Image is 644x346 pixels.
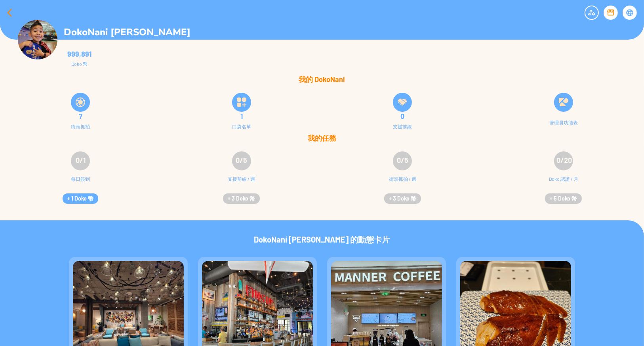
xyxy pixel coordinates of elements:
div: 1 [166,112,318,120]
span: 0/20 [556,156,572,164]
div: 支援前線 / 週 [228,175,255,191]
button: + 3 Doko 幣 [384,193,421,204]
button: + 3 Doko 幣 [223,193,260,204]
div: 999,891 [67,50,91,58]
div: Doko 幣 [67,61,91,67]
button: + 1 Doko 幣 [63,193,98,204]
img: frontLineSupply.svg [398,97,407,107]
div: Doko 認證 / 月 [549,175,578,191]
div: 口袋名單 [232,124,251,129]
span: 0/5 [236,156,247,164]
img: snapShot.svg [76,97,85,107]
div: 7 [5,112,156,120]
img: Doko_logo.svg [559,97,568,107]
p: DokoNani [PERSON_NAME] [64,26,191,39]
img: bucketListIcon.svg [237,97,246,107]
span: 0/1 [76,156,86,164]
button: + 5 Doko 幣 [545,193,582,204]
div: 每日簽到 [71,175,90,191]
div: 支援前線 [393,124,412,129]
span: 0/5 [397,156,408,164]
div: 0 [327,112,478,120]
div: 街頭抓拍 / 週 [389,175,416,191]
img: Visruth.jpg not found [18,20,57,59]
div: 街頭抓拍 [71,124,90,129]
div: 管理員功能表 [549,120,578,125]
